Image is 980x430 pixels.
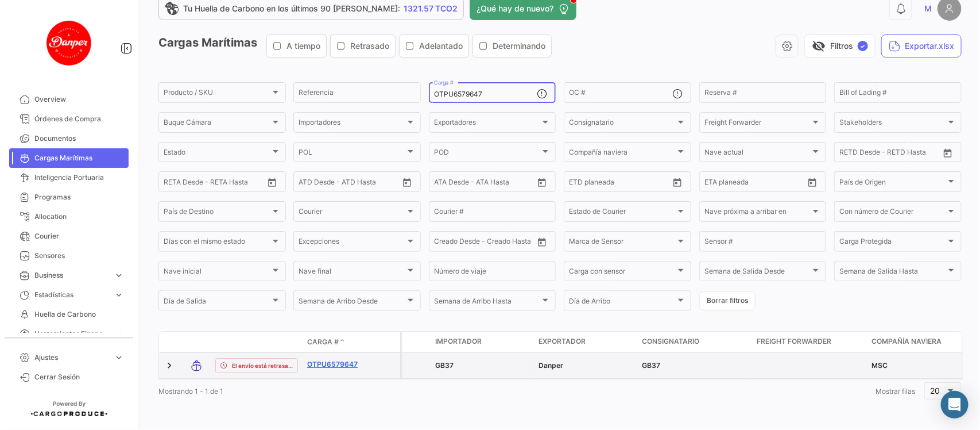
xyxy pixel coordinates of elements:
span: Estado [164,150,270,158]
button: Open calendar [669,174,686,191]
span: GB37 [435,361,454,370]
span: Carga Protegida [839,239,946,247]
span: Retrasado [350,40,389,52]
input: Creado Hasta [486,239,534,247]
span: Compañía naviera [569,150,676,158]
a: Programas [9,187,129,207]
span: Marca de Sensor [569,239,676,247]
input: ATD Hasta [343,179,390,187]
input: Desde [569,179,590,187]
span: Nave inicial [164,269,270,277]
button: visibility_offFiltros✓ [804,34,876,57]
span: Determinando [493,40,545,52]
span: Semana de Arribo Hasta [434,299,541,307]
datatable-header-cell: Carga # [303,332,371,352]
span: Semana de Salida Hasta [839,269,946,277]
datatable-header-cell: Carga Protegida [402,332,431,352]
span: expand_more [114,329,124,339]
span: Freight Forwarder [704,120,811,128]
datatable-header-cell: Exportador [534,332,637,352]
span: visibility_off [812,39,826,53]
span: País de Origen [839,179,946,187]
span: Consignatario [569,120,676,128]
input: ATA Desde [434,179,469,187]
input: ATA Hasta [477,179,525,187]
button: Open calendar [939,144,956,162]
input: Desde [839,150,860,158]
span: Courier [34,231,124,241]
span: Nave actual [704,150,811,158]
input: Desde [164,179,184,187]
span: expand_more [114,352,124,363]
button: Open calendar [533,174,551,191]
a: Allocation [9,207,129,226]
a: Expand/Collapse Row [164,360,175,371]
a: Overview [9,90,129,109]
button: Open calendar [398,174,416,191]
button: Borrar filtros [699,291,756,310]
a: Cargas Marítimas [9,148,129,168]
input: Hasta [598,179,645,187]
button: A tiempo [267,35,326,57]
img: danper-logo.png [40,14,98,71]
span: Carga con sensor [569,269,676,277]
span: Inteligencia Portuaria [34,172,124,183]
span: POL [299,150,405,158]
span: Día de Arribo [569,299,676,307]
span: Stakeholders [839,120,946,128]
span: Tu Huella de Carbono en los últimos 90 [PERSON_NAME]: [183,3,400,14]
button: Determinando [473,35,551,57]
span: Buque Cámara [164,120,270,128]
span: Mostrar filas [876,387,915,396]
span: MSC [871,361,888,370]
input: ATD Desde [299,179,335,187]
span: Cerrar Sesión [34,372,124,382]
span: M [924,3,932,14]
span: Nave final [299,269,405,277]
span: A tiempo [286,40,320,52]
span: Semana de Arribo Desde [299,299,405,307]
a: Huella de Carbono [9,305,129,324]
span: Importadores [299,120,405,128]
span: Cargas Marítimas [34,153,124,163]
span: Consignatario [642,336,699,347]
datatable-header-cell: Modo de Transporte [182,337,211,347]
span: Semana de Salida Desde [704,269,811,277]
span: Exportadores [434,120,541,128]
button: Open calendar [533,233,551,251]
input: Desde [704,179,725,187]
input: Hasta [868,150,916,158]
span: Allocation [34,212,124,222]
span: GB37 [642,361,660,370]
span: Overview [34,94,124,105]
span: Ajustes [34,352,109,363]
input: Hasta [733,179,781,187]
span: Órdenes de Compra [34,114,124,124]
a: Inteligencia Portuaria [9,168,129,187]
span: Con número de Courier [839,209,946,217]
span: expand_more [114,290,124,300]
span: Huella de Carbono [34,309,124,320]
input: Hasta [192,179,240,187]
span: Freight Forwarder [757,336,831,347]
span: Exportador [539,336,586,347]
span: Compañía naviera [871,336,942,347]
span: Día de Salida [164,299,270,307]
span: POD [434,150,541,158]
datatable-header-cell: Estado de Envio [211,337,303,347]
span: País de Destino [164,209,270,217]
datatable-header-cell: Compañía naviera [867,332,970,352]
div: Abrir Intercom Messenger [941,391,969,419]
a: OTPU6579647 [307,359,367,370]
span: Adelantado [419,40,463,52]
button: Adelantado [400,35,468,57]
a: Documentos [9,129,129,148]
a: Courier [9,226,129,246]
datatable-header-cell: Freight Forwarder [752,332,867,352]
span: Excepciones [299,239,405,247]
a: Sensores [9,246,129,266]
button: Open calendar [804,174,821,191]
span: Programas [34,192,124,202]
span: Danper [539,361,563,370]
span: expand_more [114,270,124,281]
